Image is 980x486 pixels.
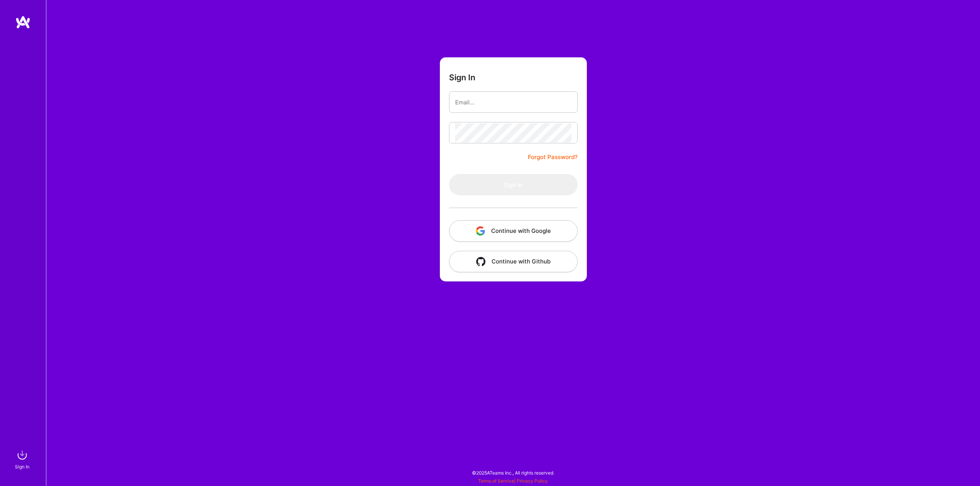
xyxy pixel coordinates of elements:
[449,73,475,82] h3: Sign In
[478,478,514,484] a: Terms of Service
[478,478,548,484] span: |
[449,220,578,242] button: Continue with Google
[15,447,30,463] img: sign in
[476,226,485,236] img: icon
[449,251,578,272] button: Continue with Github
[528,153,578,162] a: Forgot Password?
[476,257,485,266] img: icon
[449,174,578,195] button: Sign In
[15,463,29,471] div: Sign In
[15,15,31,29] img: logo
[46,463,980,482] div: © 2025 ATeams Inc., All rights reserved.
[455,93,572,112] input: Email...
[16,447,30,471] a: sign inSign In
[517,478,548,484] a: Privacy Policy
